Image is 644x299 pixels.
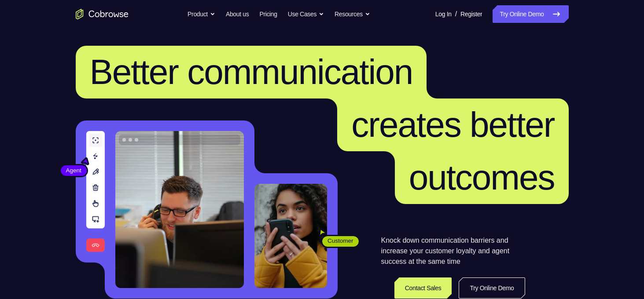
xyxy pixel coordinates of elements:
[351,105,554,144] span: creates better
[455,9,457,19] span: /
[493,5,568,23] a: Try Online Demo
[76,9,129,19] a: Go to the home page
[188,5,215,23] button: Product
[259,5,277,23] a: Pricing
[460,5,482,23] a: Register
[288,5,324,23] button: Use Cases
[115,131,244,288] img: A customer support agent talking on the phone
[335,5,370,23] button: Resources
[254,184,327,288] img: A customer holding their phone
[394,277,452,299] a: Contact Sales
[381,235,525,267] p: Knock down communication barriers and increase your customer loyalty and agent success at the sam...
[90,52,413,91] span: Better communication
[459,277,525,299] a: Try Online Demo
[435,5,452,23] a: Log In
[409,158,555,197] span: outcomes
[226,5,249,23] a: About us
